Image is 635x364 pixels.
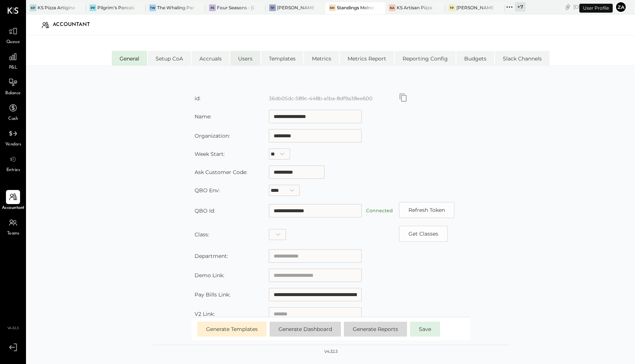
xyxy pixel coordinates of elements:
[112,51,147,66] li: General
[340,51,394,66] li: Metrics Report
[579,4,613,13] div: User Profile
[8,116,18,122] span: Cash
[0,152,26,174] a: Entries
[97,4,134,11] div: Pilgrim’s Porcelain
[0,24,26,46] a: Queue
[344,322,407,337] button: Generate Reports
[53,19,97,31] div: Accountant
[495,51,550,66] li: Slack Channels
[197,322,267,337] button: Generate Templates
[195,169,247,176] label: Ask Customer Code:
[449,4,455,11] div: TP
[456,4,494,11] div: [PERSON_NAME]’s Pizza - Original
[304,51,339,66] li: Metrics
[195,253,228,259] label: Department:
[279,326,332,332] span: Generate Dashboard
[615,1,627,13] button: Za
[5,90,21,97] span: Balance
[157,4,194,11] div: The Whaling Parlor
[217,4,254,11] div: Four Seasons - [GEOGRAPHIC_DATA]
[149,4,156,11] div: TW
[195,132,230,139] label: Organization:
[195,187,220,194] label: QBO Env:
[195,231,209,238] label: Class:
[0,50,26,71] a: P&L
[395,51,456,66] li: Reporting Config
[9,65,17,71] span: P&L
[206,326,258,332] span: Generate Templates
[366,208,393,213] label: Connected
[269,4,276,11] div: TP
[0,216,26,237] a: Teams
[329,4,336,11] div: SM
[419,326,431,332] span: Save
[270,322,341,337] button: Generate Dashboard
[515,2,525,12] div: + 7
[573,3,613,10] div: [DATE]
[277,4,314,11] div: [PERSON_NAME]’s Pizza - [GEOGRAPHIC_DATA]
[410,322,440,337] button: Save
[0,101,26,122] a: Cash
[30,4,36,11] div: KP
[6,167,20,174] span: Entries
[195,95,201,102] label: id:
[397,4,432,11] div: KS Artisan Pizza
[195,151,225,157] label: Week Start:
[209,4,216,11] div: FS
[195,291,230,298] label: Pay Bills Link:
[353,326,398,332] span: Generate Reports
[564,3,571,11] div: copy link
[2,205,25,211] span: Accountant
[261,51,303,66] li: Templates
[324,349,338,355] div: v 4.32.3
[89,4,96,11] div: PP
[195,207,215,214] label: QBO Id:
[0,190,26,211] a: Accountant
[6,39,20,46] span: Queue
[0,75,26,97] a: Balance
[230,51,260,66] li: Users
[389,4,395,11] div: KA
[399,93,408,102] button: Copy id
[5,141,21,148] span: Vendors
[148,51,191,66] li: Setup CoA
[456,51,494,66] li: Budgets
[38,4,75,11] div: KS Pizza Artiginale
[195,311,215,317] label: V2 Link:
[0,127,26,148] a: Vendors
[195,272,224,279] label: Demo Link:
[399,202,455,218] button: Refresh Token
[269,95,372,101] label: 36db05dc-589c-448b-a1ba-8df9a38ee600
[192,51,229,66] li: Accruals
[399,226,448,242] button: Copy id
[195,113,211,120] label: Name:
[7,230,19,237] span: Teams
[337,4,374,11] div: Standings Melrose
